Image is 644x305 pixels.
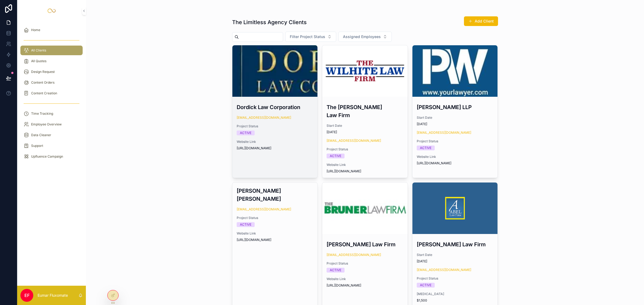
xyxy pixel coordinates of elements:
[237,238,313,242] span: [URL][DOMAIN_NAME]
[417,276,493,281] span: Project Status
[285,32,336,42] button: Select Button
[327,147,403,151] span: Project Status
[338,32,392,42] button: Select Button
[417,131,471,135] a: [EMAIL_ADDRESS][DOMAIN_NAME]
[237,124,313,128] span: Project Status
[20,120,83,129] a: Employee Overview
[290,34,325,39] span: Filter Project Status
[20,141,83,151] a: Support
[31,48,46,53] span: All Clients
[327,169,403,173] span: [URL][DOMAIN_NAME]
[31,59,46,63] span: All Quotes
[20,56,83,66] a: All Quotes
[240,222,251,227] div: ACTIVE
[237,140,313,144] span: Website Link
[417,253,493,257] span: Start Date
[343,34,381,39] span: Assigned Employees
[237,231,313,236] span: Website Link
[420,283,431,288] div: ACTIVE
[20,78,83,87] a: Content Orders
[322,45,408,178] a: The [PERSON_NAME] Law FirmStart Date[DATE][EMAIL_ADDRESS][DOMAIN_NAME]Project StatusACTIVEWebsite...
[20,152,83,161] a: Upfluence Campaign
[20,25,83,35] a: Home
[31,154,63,159] span: Upfluence Campaign
[327,253,381,257] a: [EMAIL_ADDRESS][DOMAIN_NAME]
[38,293,68,298] p: Eumar Fluxomate
[417,240,493,248] h3: [PERSON_NAME] Law Firm
[24,292,30,299] span: EF
[417,139,493,143] span: Project Status
[31,80,54,85] span: Content Orders
[20,130,83,140] a: Data Cleaner
[17,21,86,168] div: scrollable content
[327,261,403,266] span: Project Status
[412,45,498,97] div: parker_waichman_llp_logo.jpeg
[327,283,403,288] span: [URL][DOMAIN_NAME]
[20,46,83,55] a: All Clients
[327,103,403,119] h3: The [PERSON_NAME] Law Firm
[417,103,493,111] h3: [PERSON_NAME] LLP
[330,154,341,158] div: ACTIVE
[464,16,498,26] button: Add Client
[31,111,53,116] span: Time Tracking
[322,183,408,234] div: 1631316930457.jpeg
[327,139,381,143] a: [EMAIL_ADDRESS][DOMAIN_NAME]
[420,146,431,150] div: ACTIVE
[31,28,40,32] span: Home
[31,91,57,95] span: Content Creation
[237,216,313,220] span: Project Status
[417,122,493,126] span: [DATE]
[417,116,493,120] span: Start Date
[327,277,403,281] span: Website Link
[327,130,403,134] span: [DATE]
[327,163,403,167] span: Website Link
[31,70,55,74] span: Design Request
[31,144,43,148] span: Support
[240,131,251,135] div: ACTIVE
[232,45,318,178] a: Dordick Law Corporation[EMAIL_ADDRESS][DOMAIN_NAME]Project StatusACTIVEWebsite Link[URL][DOMAIN_N...
[237,146,313,150] span: [URL][DOMAIN_NAME]
[417,259,493,263] span: [DATE]
[322,45,408,97] div: wilhite-logo.webp
[412,45,498,178] a: [PERSON_NAME] LLPStart Date[DATE][EMAIL_ADDRESS][DOMAIN_NAME]Project StatusACTIVEWebsite Link[URL...
[237,103,313,111] h3: Dordick Law Corporation
[330,268,341,273] div: ACTIVE
[20,109,83,118] a: Time Tracking
[327,124,403,128] span: Start Date
[327,240,403,248] h3: [PERSON_NAME] Law Firm
[417,268,471,272] a: [EMAIL_ADDRESS][DOMAIN_NAME]
[417,155,493,159] span: Website Link
[47,6,56,15] img: App logo
[232,45,318,97] div: dordick-logo-2.webp
[20,88,83,98] a: Content Creation
[417,298,493,303] span: $1,500
[237,207,291,211] a: [EMAIL_ADDRESS][DOMAIN_NAME]
[412,183,498,234] div: images.png
[31,133,51,137] span: Data Cleaner
[417,292,493,296] span: [MEDICAL_DATA]
[237,187,313,203] h3: [PERSON_NAME] [PERSON_NAME]
[20,67,83,77] a: Design Request
[417,161,493,165] span: [URL][DOMAIN_NAME]
[232,18,307,26] h1: The Limitless Agency Clients
[31,122,62,127] span: Employee Overview
[237,116,291,120] a: [EMAIL_ADDRESS][DOMAIN_NAME]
